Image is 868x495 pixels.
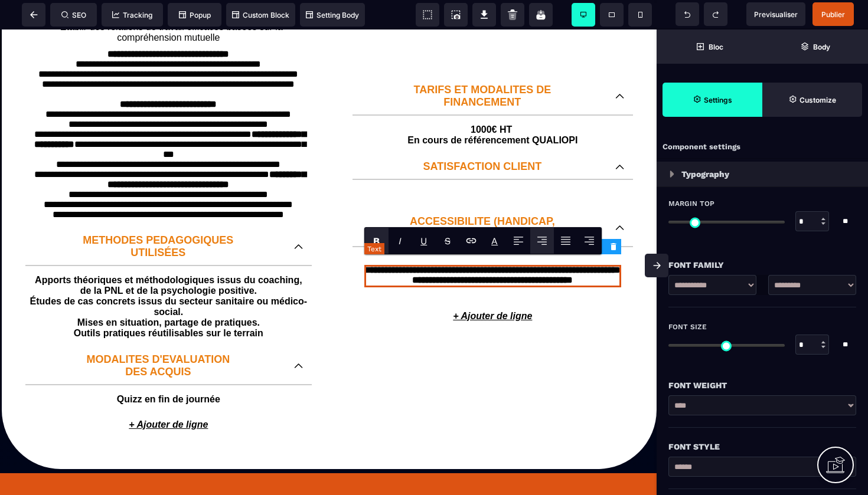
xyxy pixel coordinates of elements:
span: View components [416,3,439,27]
span: Align Justify [554,228,577,254]
i: I [399,235,402,247]
span: Preview [746,2,805,26]
span: Align Left [507,228,530,254]
p: + Ajouter de ligne [347,276,639,298]
p: A [491,235,498,247]
span: Open Layer Manager [762,29,868,64]
div: Font Weight [668,378,856,392]
span: Setting Body [306,11,359,19]
span: Screenshot [444,3,468,27]
span: Open Blocks [657,29,762,64]
strong: Bloc [709,42,723,51]
p: TARIFS ET MODALITES DE FINANCEMENT [361,54,603,79]
text: 1000€ HT En cours de référencement QUALIOPI [353,92,633,119]
p: Typography [681,167,729,181]
p: MODALITES D'EVALUATION DES ACQUIS [34,324,282,349]
strong: Customize [800,96,836,104]
span: Custom Block [232,11,289,19]
span: Underline [412,228,436,254]
div: Font Style [668,440,856,454]
img: loading [670,171,674,178]
span: Italic [389,228,412,254]
p: SATISFACTION CLIENT [361,131,603,143]
span: Margin Top [668,199,714,208]
label: Font color [491,235,498,247]
p: METHODES PEDAGOGIQUES UTILISÉES [34,205,282,230]
p: ACCESSIBILITE (HANDICAP, ADAPTABILITE) [361,186,603,211]
span: Publier [821,10,845,19]
span: Popup [179,11,211,19]
span: Bold [365,228,389,254]
span: SEO [61,11,86,19]
u: U [420,235,427,247]
span: Font Size [668,322,707,332]
text: Quizz en fin de journée [28,362,309,378]
strong: Body [813,42,830,51]
span: Open Style Manager [762,83,862,117]
div: Font Family [668,258,856,272]
div: Component settings [657,136,868,159]
s: S [445,235,451,247]
text: Apports théoriques et méthodologiques issus du coaching, de la PNL et de la psychologie positive.... [28,242,309,312]
span: Link [459,228,483,254]
span: Strike-through [436,228,459,254]
span: Settings [663,83,762,117]
p: + Ajouter de ligne [19,384,318,407]
span: Tracking [112,11,152,19]
b: B [373,235,380,247]
strong: Settings [704,96,732,104]
span: Previsualiser [754,10,798,19]
span: Align Center [530,228,554,254]
span: Align Right [577,228,601,254]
